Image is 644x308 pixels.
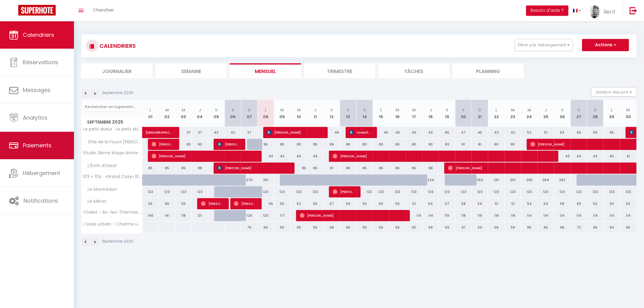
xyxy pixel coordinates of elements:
div: 51 [538,127,554,138]
button: Actions [582,39,629,51]
div: 58 [554,198,571,209]
div: 50 [373,198,389,209]
span: L'oasis urbain – Charme unique & piscine [82,222,143,226]
span: [PERSON_NAME] [300,210,404,221]
div: 43 [554,151,571,162]
div: 53 [554,127,571,138]
div: 60 [620,222,637,233]
div: 42 [587,151,604,162]
div: 45 [472,127,488,138]
div: 55 [274,222,291,233]
span: Rent [604,8,616,16]
div: 123 [439,186,455,198]
abbr: M [396,107,400,113]
th: 07 [241,100,257,127]
th: 01 [142,100,159,127]
div: 45 [604,127,620,138]
span: Septembre 2025 [82,118,142,127]
abbr: V [561,107,564,113]
div: 55 [291,222,307,233]
div: 89 [340,163,356,174]
div: 56 [257,198,274,209]
div: 51 [505,198,521,209]
th: 20 [455,100,472,127]
div: 51 [488,198,505,209]
div: 37 [241,127,257,138]
li: Tâches [378,63,450,78]
abbr: L [150,107,152,113]
h3: CALENDRIERS [98,39,136,53]
div: 56 [257,222,274,233]
div: 72 [571,222,587,233]
li: Mensuel [230,63,301,78]
abbr: V [215,107,218,113]
th: 17 [406,100,422,127]
abbr: S [578,107,580,113]
div: 85 [356,163,373,174]
div: 59 [439,222,455,233]
div: 40 [406,127,422,138]
th: 13 [340,100,356,127]
span: Notifications [23,197,58,205]
div: 80 [390,139,406,150]
abbr: M [165,107,169,113]
div: 37 [175,127,192,138]
div: 123 [620,186,637,198]
abbr: L [611,107,613,113]
th: 12 [324,100,340,127]
div: 118 [455,210,472,221]
div: 123 [422,186,439,198]
div: 91 [324,163,340,174]
div: 56 [390,222,406,233]
th: 18 [422,100,439,127]
div: 85 [291,163,307,174]
div: 85 [406,163,422,174]
div: 140 [142,210,159,221]
span: [PERSON_NAME] [201,198,223,209]
div: 50 [604,198,620,209]
abbr: M [182,107,185,113]
div: 55 [307,222,324,233]
span: 103 + 104 · «Grand Cosy» 10/12 pers Ax [GEOGRAPHIC_DATA] [82,174,143,179]
div: 86 [340,139,356,150]
th: 22 [488,100,505,127]
span: Réservations [23,58,58,66]
div: 57 [324,198,340,209]
span: [PERSON_NAME] [217,138,239,150]
div: 79 [241,222,257,233]
abbr: M [627,107,630,113]
div: 114 [571,210,587,221]
div: 121 [192,210,208,221]
div: 65 [521,222,538,233]
div: 80 [505,139,521,150]
div: 129 [241,210,257,221]
abbr: D [248,107,251,113]
div: 65 [587,222,604,233]
div: 123 [356,186,373,198]
button: Filtrer par hébergement [515,39,573,51]
div: 56 [571,127,587,138]
p: Septembre 2025 [102,90,133,96]
div: 123 [406,186,422,198]
div: 119 [439,210,455,221]
img: logout [630,7,637,14]
li: Journalier [81,63,152,78]
div: 81 [455,139,472,150]
button: Besoin d'aide ? [526,5,569,16]
div: 123 [307,186,324,198]
div: 65 [538,222,554,233]
div: 58 [455,198,472,209]
span: Le petit skieur · Le petit skieur [82,127,143,131]
abbr: M [528,107,531,113]
th: 16 [390,100,406,127]
th: 10 [291,100,307,127]
th: 09 [274,100,291,127]
div: 253 [472,174,488,186]
div: 114 [521,210,538,221]
div: 40 [390,127,406,138]
span: [PERSON_NAME] [530,138,628,150]
div: 123 [571,186,587,198]
div: 123 [554,186,571,198]
div: 54 [472,198,488,209]
div: 123 [257,186,274,198]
